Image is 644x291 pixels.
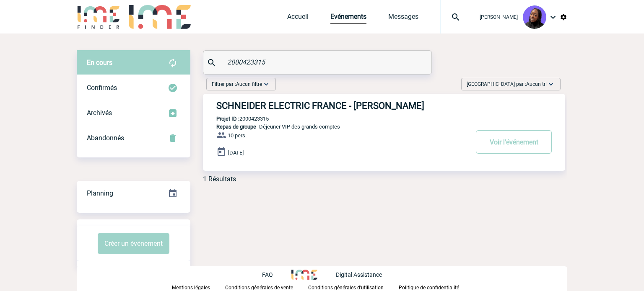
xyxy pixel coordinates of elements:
[87,84,117,92] span: Confirmés
[77,180,190,205] a: Planning
[287,13,309,24] a: Accueil
[228,132,247,139] span: 10 pers.
[388,13,418,24] a: Messages
[336,271,382,278] p: Digital Assistance
[291,270,317,280] img: http://www.idealmeetingsevents.fr/
[87,189,113,197] span: Planning
[330,13,366,24] a: Evénements
[308,285,384,291] p: Conditions générales d'utilisation
[480,14,518,20] span: [PERSON_NAME]
[87,59,112,67] span: En cours
[212,80,262,88] span: Filtrer par :
[526,81,547,87] span: Aucun tri
[87,134,124,142] span: Abandonnés
[225,283,308,291] a: Conditions générales de vente
[77,100,190,126] div: Retrouvez ici tous les événements que vous avez décidé d'archiver
[203,116,269,122] p: 2000423315
[308,283,399,291] a: Conditions générales d'utilisation
[399,283,473,291] a: Politique de confidentialité
[547,80,555,88] img: baseline_expand_more_white_24dp-b.png
[77,50,190,75] div: Retrouvez ici tous vos évènements avant confirmation
[225,56,412,68] input: Rechercher un événement par son nom
[98,233,169,254] button: Créer un événement
[77,126,190,151] div: Retrouvez ici tous vos événements annulés
[225,285,293,291] p: Conditions générales de vente
[523,5,546,29] img: 131349-0.png
[262,271,273,278] p: FAQ
[399,285,459,291] p: Politique de confidentialité
[216,100,468,111] h3: SCHNEIDER ELECTRIC FRANCE - [PERSON_NAME]
[172,283,225,291] a: Mentions légales
[262,270,291,278] a: FAQ
[77,181,190,206] div: Retrouvez ici tous vos événements organisés par date et état d'avancement
[77,5,120,29] img: IME-Finder
[228,149,244,156] span: [DATE]
[216,124,256,130] span: Repas de groupe
[203,175,236,183] div: 1 Résultats
[172,285,210,291] p: Mentions légales
[236,81,262,87] span: Aucun filtre
[476,130,552,154] button: Voir l'événement
[203,124,468,130] p: - Déjeuner VIP des grands comptes
[87,109,112,117] span: Archivés
[203,100,565,111] a: SCHNEIDER ELECTRIC FRANCE - [PERSON_NAME]
[216,116,239,122] b: Projet ID :
[262,80,270,88] img: baseline_expand_more_white_24dp-b.png
[467,80,547,88] span: [GEOGRAPHIC_DATA] par :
